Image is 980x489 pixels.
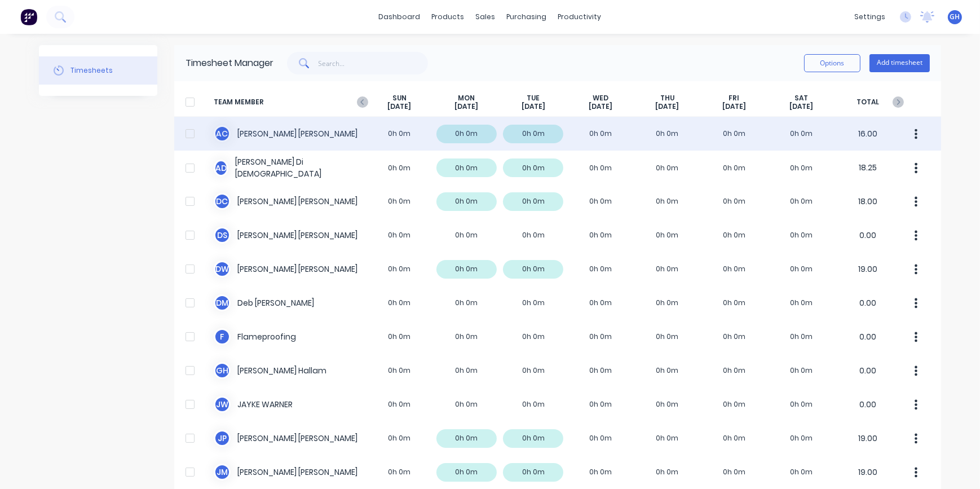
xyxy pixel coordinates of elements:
[553,8,607,25] div: productivity
[655,102,679,111] span: [DATE]
[387,102,411,111] span: [DATE]
[501,8,553,25] div: purchasing
[458,94,475,103] span: MON
[849,8,891,25] div: settings
[319,52,429,74] input: Search...
[39,56,157,85] button: Timesheets
[660,94,674,103] span: THU
[589,102,612,111] span: [DATE]
[950,12,960,22] span: GH
[527,94,540,103] span: TUE
[794,94,808,103] span: SAT
[729,94,740,103] span: FRI
[869,54,930,72] button: Add timesheet
[373,8,426,25] a: dashboard
[789,102,813,111] span: [DATE]
[470,8,501,25] div: sales
[186,56,273,70] div: Timesheet Manager
[392,94,407,103] span: SUN
[804,54,860,72] button: Options
[722,102,746,111] span: [DATE]
[426,8,470,25] div: products
[593,94,608,103] span: WED
[522,102,545,111] span: [DATE]
[20,8,37,25] img: Factory
[835,94,902,111] span: TOTAL
[454,102,478,111] span: [DATE]
[70,65,113,76] div: Timesheets
[214,94,366,111] span: TEAM MEMBER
